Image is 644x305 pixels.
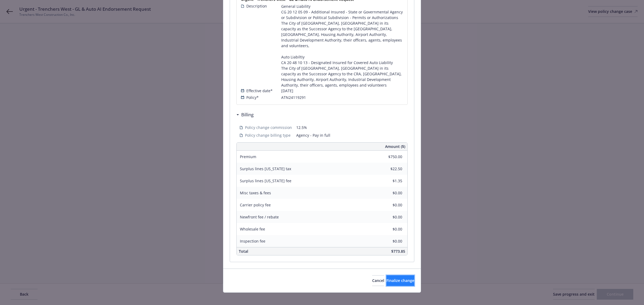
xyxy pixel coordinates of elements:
span: $773.85 [391,249,405,254]
input: 0.00 [371,165,405,173]
input: 0.00 [371,153,405,161]
span: Effective date* [246,88,273,94]
span: Policy change commission [245,125,292,130]
span: Total [239,249,248,254]
input: 0.00 [371,237,405,245]
span: General Liability CG 20 12 05 09 - Additional Insured - State or Governmental Agency or Subdivisi... [281,3,403,88]
span: Surplus lines [US_STATE] fee [240,178,291,183]
div: Billing [236,111,254,118]
span: Cancel [372,278,384,283]
span: [DATE] [281,88,293,94]
span: Description [246,3,267,9]
input: 0.00 [371,213,405,221]
span: Policy* [246,95,259,100]
h3: Billing [241,111,254,118]
input: 0.00 [371,201,405,209]
span: Carrier policy fee [240,202,271,207]
input: 0.00 [371,189,405,197]
span: Finalize change [386,278,414,283]
input: 0.00 [371,177,405,185]
span: Misc taxes & fees [240,190,271,195]
button: Cancel [372,275,384,286]
span: Surplus lines [US_STATE] tax [240,166,291,171]
span: Amount ($) [385,144,405,149]
span: Inspection fee [240,239,265,244]
span: Agency - Pay in full [296,132,404,138]
button: Finalize change [386,275,414,286]
span: 12.5% [296,125,404,130]
span: Wholesale fee [240,226,265,232]
span: Newfront fee / rebate [240,214,279,220]
span: Policy change billing type [245,132,291,138]
span: ATN24119291 [281,95,306,100]
span: Premium [240,154,256,159]
input: 0.00 [371,225,405,233]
